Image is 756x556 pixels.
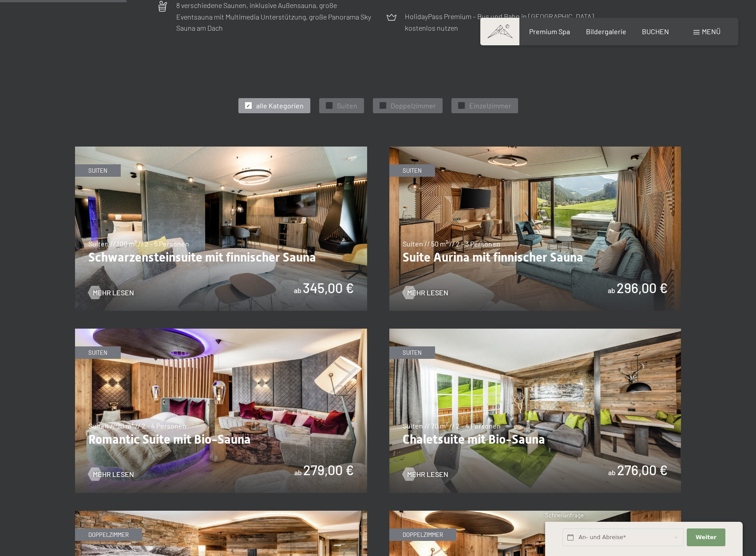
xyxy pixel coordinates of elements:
[256,101,304,111] span: alle Kategorien
[407,288,448,298] span: Mehr Lesen
[389,147,681,152] a: Suite Aurina mit finnischer Sauna
[75,147,367,311] img: Schwarzensteinsuite mit finnischer Sauna
[687,528,725,547] button: Weiter
[469,101,511,111] span: Einzelzimmer
[389,147,681,311] img: Suite Aurina mit finnischer Sauna
[407,469,448,479] span: Mehr Lesen
[702,27,720,36] span: Menü
[93,288,134,298] span: Mehr Lesen
[93,469,134,479] span: Mehr Lesen
[529,27,570,36] a: Premium Spa
[545,512,584,519] span: Schnellanfrage
[586,27,626,36] a: Bildergalerie
[391,101,436,111] span: Doppelzimmer
[75,147,367,152] a: Schwarzensteinsuite mit finnischer Sauna
[381,103,384,109] span: ✓
[642,27,669,36] a: BUCHEN
[389,329,681,493] img: Chaletsuite mit Bio-Sauna
[696,533,716,541] span: Weiter
[88,469,134,479] a: Mehr Lesen
[403,288,448,298] a: Mehr Lesen
[337,101,357,111] span: Suiten
[459,103,463,109] span: ✓
[246,103,250,109] span: ✓
[403,469,448,479] a: Mehr Lesen
[405,11,600,33] p: HolidayPass Premium – Bus und Bahn in [GEOGRAPHIC_DATA] kostenlos nutzen
[88,288,134,298] a: Mehr Lesen
[75,329,367,334] a: Romantic Suite mit Bio-Sauna
[327,103,331,109] span: ✓
[389,511,681,516] a: Suite Deluxe mit Sauna
[75,511,367,516] a: Nature Suite mit Sauna
[389,329,681,334] a: Chaletsuite mit Bio-Sauna
[75,329,367,493] img: Romantic Suite mit Bio-Sauna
